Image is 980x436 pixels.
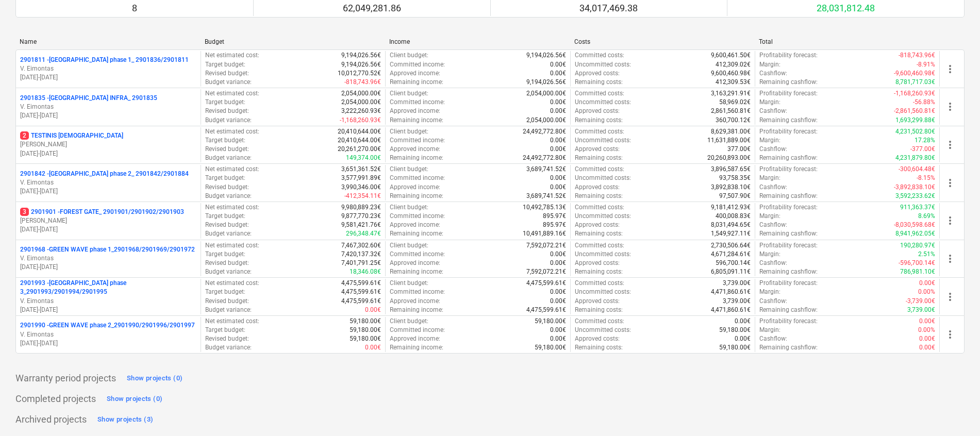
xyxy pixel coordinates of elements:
div: Show projects (3) [97,414,153,426]
p: Committed income : [390,98,445,107]
p: 8,629,381.00€ [711,127,751,136]
span: more_vert [944,328,956,341]
p: 4,475,599.61€ [341,297,381,306]
p: [DATE] - [DATE] [20,225,196,234]
span: more_vert [944,214,956,227]
p: 58,969.02€ [719,98,751,107]
p: -8.91% [917,60,935,69]
p: 3,651,361.52€ [341,165,381,174]
p: Approved income : [390,69,440,78]
p: Remaining costs : [575,306,623,314]
p: 0.00€ [550,259,566,267]
p: 2901968 - GREEN WAVE phase 1_2901968/2901969/2901972 [20,245,195,254]
span: more_vert [944,253,956,265]
button: Show projects (0) [124,370,185,387]
p: 4,475,599.61€ [341,279,381,288]
p: 24,492,772.80€ [523,127,566,136]
p: V. Eimontas [20,64,196,73]
p: 4,471,860.61€ [711,306,751,314]
p: Profitability forecast : [759,51,818,60]
div: 2901811 -[GEOGRAPHIC_DATA] phase 1_ 2901836/2901811V. Eimontas[DATE]-[DATE] [20,56,196,82]
p: Uncommitted costs : [575,288,631,296]
span: more_vert [944,139,956,151]
p: Client budget : [390,165,428,174]
p: 3,739.00€ [723,297,751,306]
p: -3,739.00€ [906,297,935,306]
p: 1,693,299.88€ [895,116,935,125]
p: [DATE] - [DATE] [20,149,196,158]
p: 9,877,770.23€ [341,212,381,221]
p: Committed costs : [575,89,624,98]
p: 3,739.00€ [723,279,751,288]
p: Committed income : [390,250,445,259]
p: 3,892,838.10€ [711,183,751,192]
p: TESTINIS [DEMOGRAPHIC_DATA] [20,131,123,140]
p: 10,492,785.13€ [523,203,566,212]
p: 412,309.53€ [716,78,751,87]
p: Approved costs : [575,145,620,154]
p: Target budget : [205,288,245,296]
p: 0.00€ [550,183,566,192]
p: 20,260,893.00€ [707,154,751,162]
p: 2901901 - FOREST GATE_ 2901901/2901902/2901903 [20,208,184,216]
p: 9,181,412.93€ [711,203,751,212]
p: Budget variance : [205,267,252,276]
p: Committed income : [390,60,445,69]
p: 596,700.14€ [716,259,751,267]
p: -818,743.96€ [899,51,935,60]
p: Client budget : [390,51,428,60]
p: Target budget : [205,326,245,334]
p: Margin : [759,136,780,145]
div: 2901968 -GREEN WAVE phase 1_2901968/2901969/2901972V. Eimontas[DATE]-[DATE] [20,245,196,272]
button: Show projects (3) [95,411,156,428]
p: 20,261,270.00€ [338,145,381,154]
p: Margin : [759,60,780,69]
p: Approved income : [390,183,440,192]
p: Margin : [759,98,780,107]
p: [DATE] - [DATE] [20,306,196,314]
p: 9,600,461.50€ [711,51,751,60]
div: Show projects (0) [107,393,162,405]
p: Approved income : [390,221,440,229]
p: Profitability forecast : [759,279,818,288]
p: 8.69% [918,212,935,221]
p: 4,231,502.80€ [895,127,935,136]
p: Profitability forecast : [759,165,818,174]
p: Cashflow : [759,145,787,154]
p: 0.00€ [735,317,751,326]
p: 0.00% [918,326,935,334]
p: 17.28% [915,136,935,145]
p: Profitability forecast : [759,89,818,98]
p: 296,348.47€ [346,229,381,238]
p: 97,507.90€ [719,192,751,200]
p: Profitability forecast : [759,317,818,326]
p: Target budget : [205,60,245,69]
p: -596,700.14€ [899,259,935,267]
p: Client budget : [390,203,428,212]
span: more_vert [944,291,956,303]
p: 8,941,962.05€ [895,229,935,238]
p: Net estimated cost : [205,279,259,288]
p: -9,600,460.98€ [894,69,935,78]
span: 3 [20,208,29,216]
p: 9,194,026.56€ [526,51,566,60]
p: 911,363.37€ [900,203,935,212]
span: more_vert [944,100,956,113]
p: 9,581,421.76€ [341,221,381,229]
p: Budget variance : [205,192,252,200]
p: 10,012,770.52€ [338,69,381,78]
p: Remaining cashflow : [759,267,818,276]
p: [DATE] - [DATE] [20,73,196,82]
p: 0.00% [918,288,935,296]
p: Profitability forecast : [759,241,818,250]
p: Cashflow : [759,69,787,78]
p: 34,017,469.38 [579,2,638,14]
p: Budget variance : [205,154,252,162]
p: Committed costs : [575,127,624,136]
div: 2901993 -[GEOGRAPHIC_DATA] phase 3_2901993/2901994/2901995V. Eimontas[DATE]-[DATE] [20,279,196,314]
p: Profitability forecast : [759,127,818,136]
p: Committed costs : [575,203,624,212]
p: 7,467,302.60€ [341,241,381,250]
p: Client budget : [390,89,428,98]
p: Revised budget : [205,69,249,78]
